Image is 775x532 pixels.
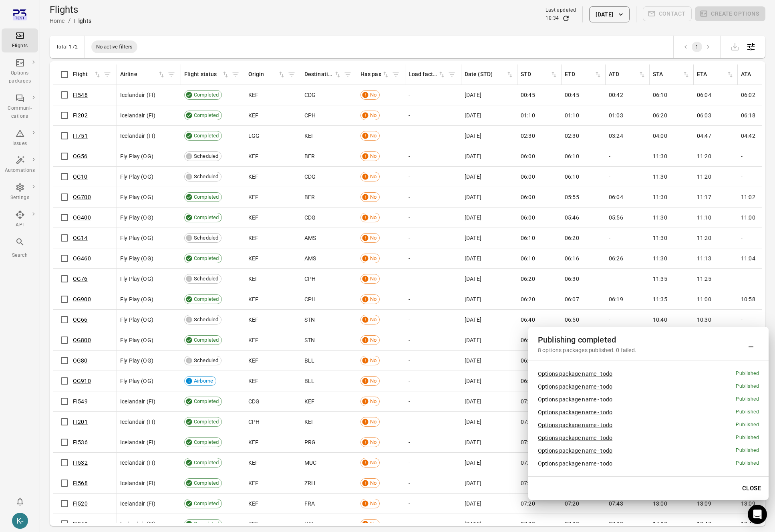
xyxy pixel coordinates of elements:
button: Close [738,480,765,497]
a: Options package name - todo [538,435,612,441]
div: Published [736,421,759,429]
div: Published [736,370,759,378]
div: Published [736,459,759,468]
button: Minimize [743,336,759,352]
a: Options package name - todo [538,422,612,428]
a: Options package name - todo [538,447,612,454]
div: Published [736,447,759,455]
a: Options package name - todo [538,409,612,415]
div: Published [736,383,759,391]
a: Options package name - todo [538,396,612,403]
div: Published [736,395,759,403]
div: Published [736,434,759,442]
div: 8 options packages published. 0 failed. [538,346,743,354]
div: Published [736,408,759,416]
div: Open Intercom Messenger [748,505,767,524]
div: Publishing completed [538,333,743,346]
a: Options package name - todo [538,371,612,377]
a: Options package name - todo [538,383,612,390]
a: Options package name - todo [538,460,612,467]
